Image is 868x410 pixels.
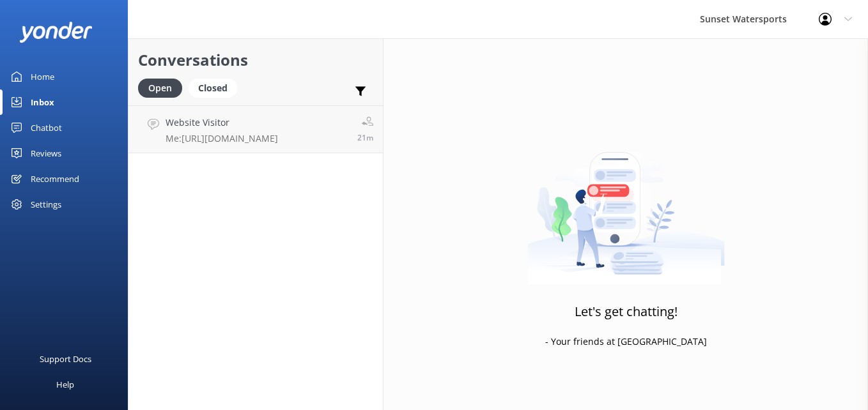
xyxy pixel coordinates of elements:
div: Open [138,79,182,98]
h2: Conversations [138,48,373,72]
a: Closed [189,80,244,95]
a: Open [138,80,189,95]
p: - Your friends at [GEOGRAPHIC_DATA] [545,335,707,349]
img: yonder-white-logo.png [19,22,93,43]
h3: Let's get chatting! [575,301,678,322]
div: Closed [189,79,237,98]
div: Home [31,64,54,89]
p: Me: [URL][DOMAIN_NAME] [166,133,278,144]
div: Inbox [31,89,54,115]
div: Support Docs [40,346,91,372]
div: Chatbot [31,115,62,140]
div: Recommend [31,166,79,192]
img: artwork of a man stealing a conversation from at giant smartphone [527,125,725,285]
h4: Website Visitor [166,116,278,130]
div: Settings [31,192,61,217]
div: Help [56,372,74,397]
div: Reviews [31,140,61,166]
span: Sep 17 2025 12:50pm (UTC -05:00) America/Cancun [357,132,373,143]
a: Website VisitorMe:[URL][DOMAIN_NAME]21m [128,105,383,153]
